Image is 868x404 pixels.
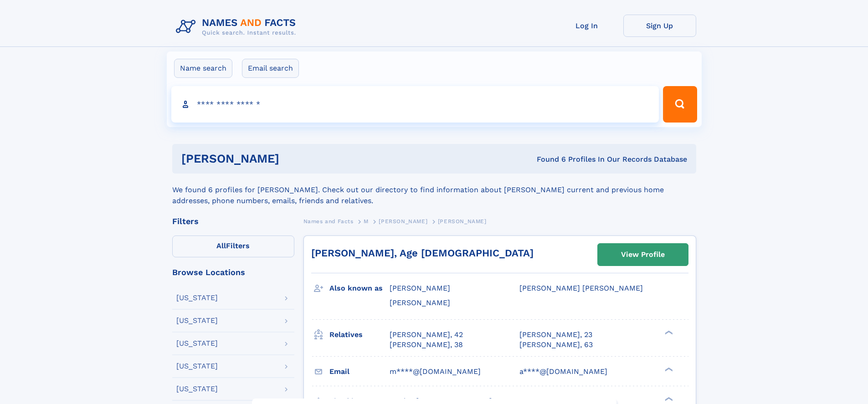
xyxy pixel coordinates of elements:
button: Search Button [663,86,697,123]
a: [PERSON_NAME], 63 [519,340,593,350]
div: [US_STATE] [176,340,218,347]
a: M [364,215,369,227]
span: All [216,241,226,250]
a: Log In [550,15,623,37]
a: [PERSON_NAME], 42 [390,330,463,340]
h3: Also known as [329,281,390,296]
span: [PERSON_NAME] [379,218,427,225]
h3: Email [329,364,390,379]
div: [US_STATE] [176,317,218,324]
div: We found 6 profiles for [PERSON_NAME]. Check out our directory to find information about [PERSON_... [172,174,696,206]
label: Email search [242,59,299,78]
h3: Relatives [329,327,390,343]
div: Found 6 Profiles In Our Records Database [408,154,687,164]
div: [US_STATE] [176,294,218,302]
div: ❯ [663,396,673,402]
label: Name search [174,59,232,78]
a: Sign Up [623,15,696,37]
h1: [PERSON_NAME] [181,153,408,164]
span: [PERSON_NAME] [PERSON_NAME] [519,284,643,292]
div: View Profile [621,244,665,265]
a: [PERSON_NAME], 23 [519,330,592,340]
div: [US_STATE] [176,363,218,370]
div: Browse Locations [172,268,294,276]
span: [PERSON_NAME] [438,218,487,225]
div: Filters [172,217,294,225]
a: View Profile [598,244,688,266]
span: [PERSON_NAME] [390,298,450,307]
img: Logo Names and Facts [172,15,303,39]
span: M [364,218,369,225]
div: ❯ [663,366,673,372]
a: [PERSON_NAME] [379,215,427,227]
a: [PERSON_NAME], Age [DEMOGRAPHIC_DATA] [311,247,534,259]
span: [PERSON_NAME] [390,284,450,292]
input: search input [171,86,659,123]
div: [US_STATE] [176,385,218,393]
a: Names and Facts [303,215,354,227]
div: ❯ [663,329,673,335]
label: Filters [172,235,294,257]
a: [PERSON_NAME], 38 [390,340,463,350]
